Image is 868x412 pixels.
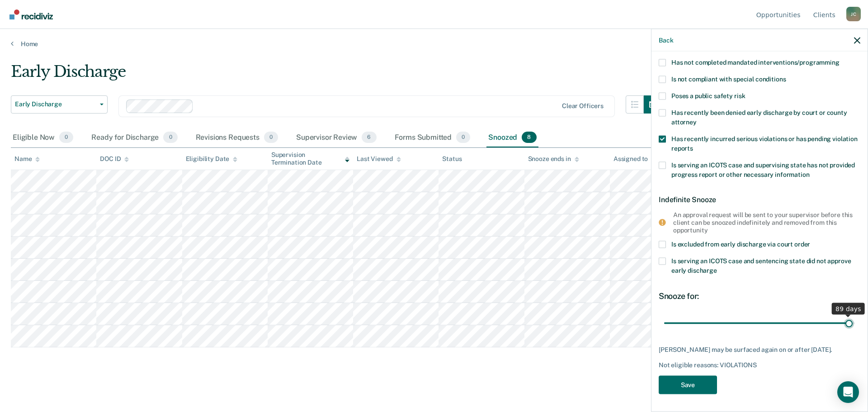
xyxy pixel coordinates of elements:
[846,7,861,21] div: J C
[659,188,860,211] div: Indefinite Snooze
[671,161,855,178] span: Is serving an ICOTS case and supervising state has not provided progress report or other necessar...
[194,128,280,148] div: Revisions Requests
[673,211,853,233] div: An approval request will be sent to your supervisor before this client can be snoozed indefinitel...
[393,128,472,148] div: Forms Submitted
[671,109,847,125] span: Has recently been denied early discharge by court or county attorney
[671,257,851,274] span: Is serving an ICOTS case and sentencing state did not approve early discharge
[9,9,53,19] img: Recidiviz
[659,376,717,394] button: Save
[562,102,604,110] div: Clear officers
[671,75,786,82] span: Is not compliant with special conditions
[59,132,73,143] span: 0
[14,155,40,163] div: Name
[294,128,378,148] div: Supervisor Review
[456,132,470,143] span: 0
[264,132,278,143] span: 0
[357,155,401,163] div: Last Viewed
[522,132,536,143] span: 8
[100,155,129,163] div: DOC ID
[659,361,860,369] div: Not eligible reasons: VIOLATIONS
[671,135,858,152] span: Has recently incurred serious violations or has pending violation reports
[163,132,177,143] span: 0
[15,100,96,108] span: Early Discharge
[362,132,376,143] span: 6
[832,303,865,315] div: 89 days
[846,7,861,21] button: Profile dropdown button
[659,291,860,301] div: Snooze for:
[528,155,579,163] div: Snooze ends in
[671,241,810,248] span: Is excluded from early discharge via court order
[271,151,349,166] div: Supervision Termination Date
[11,40,857,48] a: Home
[186,155,238,163] div: Eligibility Date
[613,155,656,163] div: Assigned to
[837,381,859,403] div: Open Intercom Messenger
[659,36,673,44] button: Back
[671,58,840,66] span: Has not completed mandated interventions/programming
[11,62,662,88] div: Early Discharge
[442,155,462,163] div: Status
[486,128,538,148] div: Snoozed
[90,128,179,148] div: Ready for Discharge
[11,128,75,148] div: Eligible Now
[671,92,745,99] span: Poses a public safety risk
[659,346,860,353] div: [PERSON_NAME] may be surfaced again on or after [DATE].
